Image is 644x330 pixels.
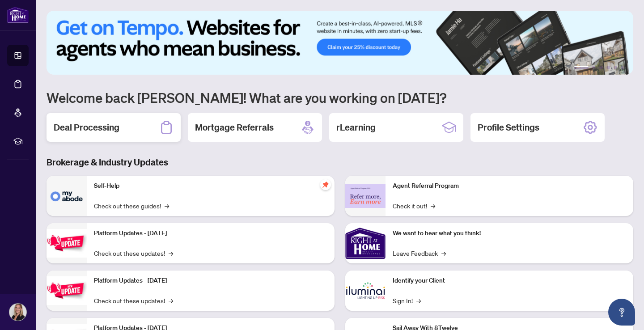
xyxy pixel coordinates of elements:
[94,201,169,211] a: Check out these guides!→
[47,89,633,106] h1: Welcome back [PERSON_NAME]! What are you working on [DATE]?
[393,228,626,238] p: We want to hear what you think!
[169,296,173,305] span: →
[94,296,173,305] a: Check out these updates!→
[47,156,633,169] h3: Brokerage & Industry Updates
[606,66,610,69] button: 4
[393,296,421,305] a: Sign In!→
[47,11,633,75] img: Slide 0
[47,229,87,257] img: Platform Updates - July 21, 2025
[441,248,446,258] span: →
[94,248,173,258] a: Check out these updates!→
[621,66,624,69] button: 6
[7,7,29,23] img: logo
[94,276,327,286] p: Platform Updates - [DATE]
[345,223,386,263] img: We want to hear what you think!
[393,248,446,258] a: Leave Feedback→
[478,121,539,134] h2: Profile Settings
[94,181,327,191] p: Self-Help
[592,66,596,69] button: 2
[54,121,119,134] h2: Deal Processing
[9,304,26,321] img: Profile Icon
[416,296,421,305] span: →
[320,179,331,190] span: pushpin
[574,66,589,69] button: 1
[393,201,435,211] a: Check it out!→
[165,201,169,211] span: →
[47,276,87,305] img: Platform Updates - July 8, 2025
[393,276,626,286] p: Identify your Client
[345,271,386,311] img: Identify your Client
[195,121,274,134] h2: Mortgage Referrals
[393,181,626,191] p: Agent Referral Program
[169,248,173,258] span: →
[431,201,435,211] span: →
[345,184,386,208] img: Agent Referral Program
[336,121,376,134] h2: rLearning
[47,176,87,216] img: Self-Help
[614,66,617,69] button: 5
[599,66,603,69] button: 3
[94,228,327,238] p: Platform Updates - [DATE]
[608,299,635,326] button: Open asap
